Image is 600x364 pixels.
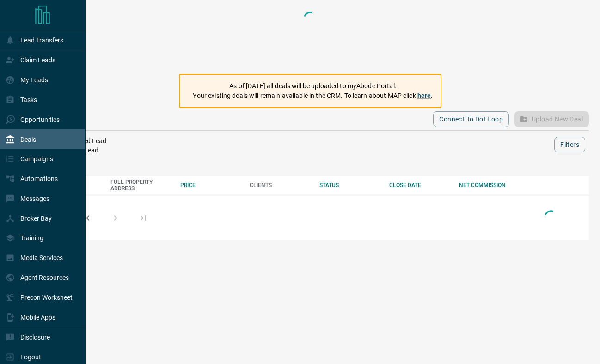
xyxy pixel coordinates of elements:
[180,182,241,188] div: PRICE
[433,111,509,127] button: Connect to Dot Loop
[389,182,450,188] div: CLOSE DATE
[193,91,433,101] p: Your existing deals will remain available in the CRM. To learn about MAP click .
[554,137,585,152] button: Filters
[459,182,520,188] div: NET COMMISSION
[250,182,310,188] div: CLIENTS
[193,81,433,91] p: As of [DATE] all deals will be uploaded to myAbode Portal.
[319,182,380,188] div: STATUS
[542,208,560,228] div: Loading
[417,92,431,99] a: here
[110,179,171,192] div: FULL PROPERTY ADDRESS
[301,9,319,65] div: Loading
